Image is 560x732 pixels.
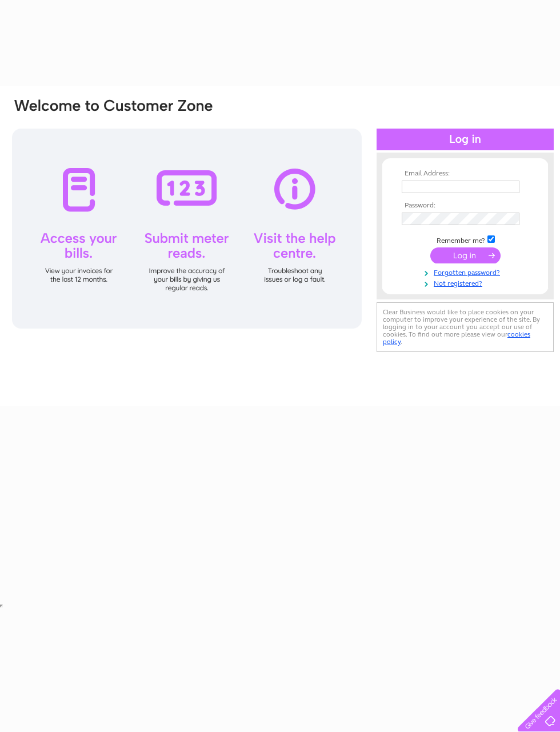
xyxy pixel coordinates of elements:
[399,170,531,178] th: Email Address:
[430,247,501,263] input: Submit
[402,266,531,277] a: Forgotten password?
[377,302,554,352] div: Clear Business would like to place cookies on your computer to improve your experience of the sit...
[399,202,531,210] th: Password:
[402,277,531,288] a: Not registered?
[399,234,531,245] td: Remember me?
[383,330,530,346] a: cookies policy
